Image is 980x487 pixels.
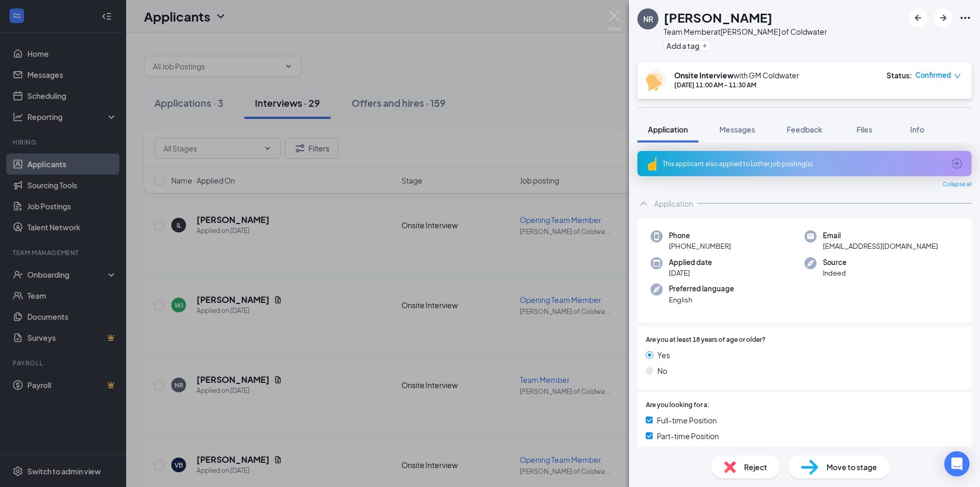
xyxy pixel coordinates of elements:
div: Team Member at [PERSON_NAME] of Coldwater [664,26,827,37]
span: Phone [669,230,731,241]
span: Part-time Position [657,430,719,442]
button: PlusAdd a tag [664,40,710,51]
span: Applied date [669,257,712,268]
span: Opening Position [657,446,716,458]
span: down [954,73,961,80]
svg: ArrowLeftNew [912,12,924,24]
span: Are you at least 18 years of age or older? [646,335,766,345]
button: ArrowRight [934,8,953,27]
span: Messages [719,125,755,134]
button: ArrowLeftNew [909,8,927,27]
svg: Plus [702,43,708,49]
div: NR [643,14,653,24]
span: Info [910,125,924,134]
span: Feedback [787,125,822,134]
span: Indeed [823,268,847,278]
svg: ChevronUp [637,197,650,210]
div: with GM Coldwater [674,70,799,80]
span: Email [823,230,938,241]
span: No [657,365,667,377]
span: Collapse all [943,180,972,189]
svg: ArrowCircle [951,157,963,170]
svg: ArrowRight [937,12,950,24]
b: Onsite Interview [674,70,734,80]
svg: Ellipses [959,12,972,24]
span: Confirmed [915,70,951,80]
span: English [669,295,734,305]
span: [DATE] [669,268,712,278]
span: Source [823,257,847,268]
span: [EMAIL_ADDRESS][DOMAIN_NAME] [823,241,938,251]
span: Reject [744,461,767,473]
div: This applicant also applied to 1 other job posting(s) [663,159,944,168]
span: Application [648,125,688,134]
div: Open Intercom Messenger [944,451,969,476]
div: Application [654,198,693,209]
span: Files [857,125,872,134]
span: Are you looking for a: [646,400,709,410]
span: Move to stage [827,461,877,473]
span: Yes [657,349,670,361]
h1: [PERSON_NAME] [664,8,772,26]
div: Status : [886,70,912,80]
span: Preferred language [669,283,734,294]
span: [PHONE_NUMBER] [669,241,731,251]
div: [DATE] 11:00 AM - 11:30 AM [674,80,799,89]
span: Full-time Position [657,414,717,426]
